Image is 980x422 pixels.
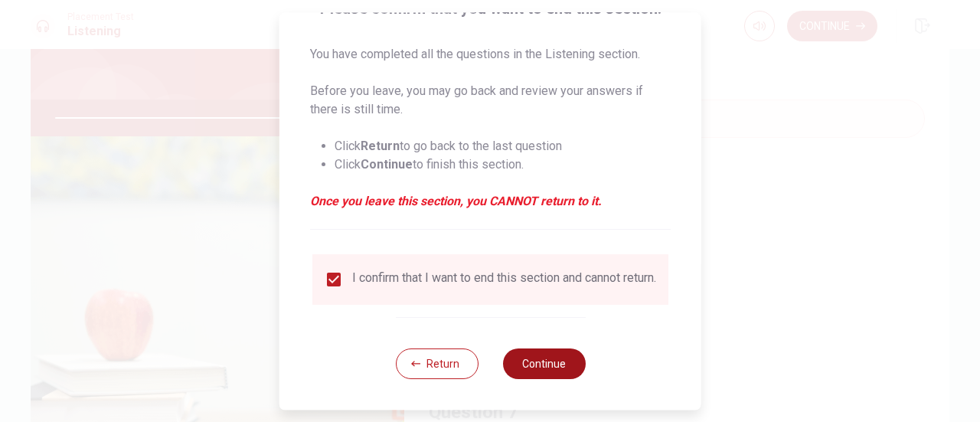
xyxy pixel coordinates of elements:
[352,270,656,289] div: I confirm that I want to end this section and cannot return.
[395,348,478,379] button: Return
[310,82,671,119] p: Before you leave, you may go back and review your answers if there is still time.
[335,137,671,155] li: Click to go back to the last question
[361,139,400,153] strong: Return
[502,348,585,379] button: Continue
[335,155,671,174] li: Click to finish this section.
[310,192,671,211] em: Once you leave this section, you CANNOT return to it.
[361,157,413,172] strong: Continue
[310,45,671,64] p: You have completed all the questions in the Listening section.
